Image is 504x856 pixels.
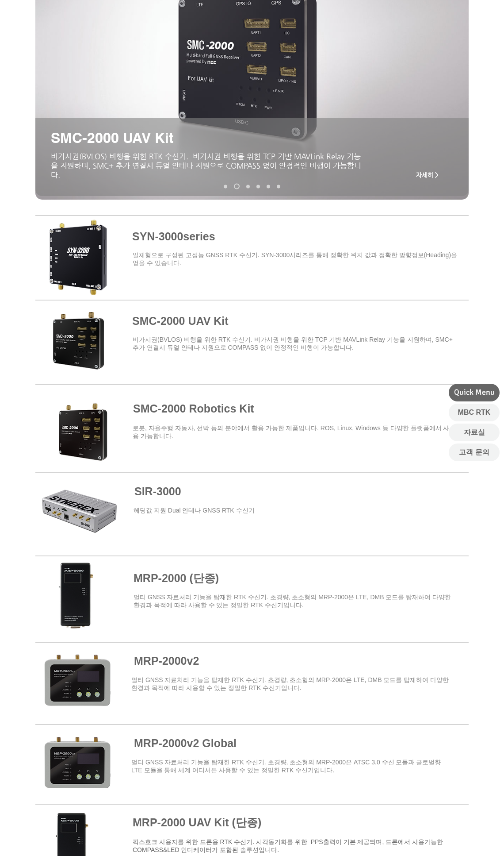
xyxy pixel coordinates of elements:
a: MRD-1000v2 [256,185,260,188]
a: TDR-3000 [267,185,270,188]
a: 자세히 > [409,166,445,184]
a: MDU-2000 UAV Kit [277,185,280,188]
span: 자세히 > [416,171,439,178]
a: 자료실 [449,424,500,441]
nav: 슬라이드 [221,184,284,189]
span: SMC-2000 UAV Kit [51,129,174,146]
a: MBC RTK [449,404,500,421]
div: Quick Menu [449,384,500,401]
a: SMC-2000 [234,184,240,189]
span: 자료실 [464,428,485,437]
span: 고객 문의 [459,447,489,457]
iframe: Wix Chat [402,818,504,856]
a: MRP-2000v2 [246,185,250,188]
span: ​비가시권(BVLOS) 비행을 위한 RTK 수신기. 비가시권 비행을 위한 TCP 기반 MAVLink Relay 기능을 지원하며, SMC+ 추가 연결시 듀얼 안테나 지원으로 C... [133,336,453,351]
a: 고객 문의 [449,443,500,461]
a: SYN-3000 series [224,185,227,188]
a: ​헤딩값 지원 Dual 안테나 GNSS RTK 수신기 [134,507,255,514]
a: SIR-3000 [134,485,181,497]
span: ​비가시권(BVLOS) 비행을 위한 RTK 수신기. 비가시권 비행을 위한 TCP 기반 MAVLink Relay 기능을 지원하며, SMC+ 추가 연결시 듀얼 안테나 지원으로 C... [51,152,361,179]
span: MBC RTK [458,408,491,417]
span: Quick Menu [454,387,495,398]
